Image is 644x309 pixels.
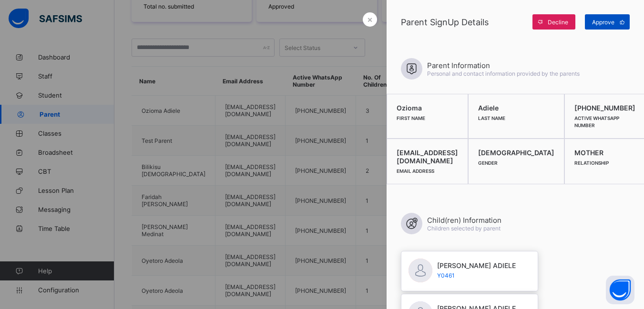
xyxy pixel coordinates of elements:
span: [EMAIL_ADDRESS][DOMAIN_NAME] [397,149,458,165]
span: Approve [592,19,614,26]
span: × [367,14,373,24]
span: MOTHER [574,149,635,157]
span: Child(ren) Information [427,216,501,225]
span: Last Name [478,115,505,121]
span: Y0461 [437,272,516,279]
span: Parent Information [427,61,580,70]
span: Decline [548,19,568,26]
span: Adiele [478,104,554,112]
span: [PHONE_NUMBER] [574,104,635,112]
span: Personal and contact information provided by the parents [427,70,580,77]
span: First Name [397,115,425,121]
span: Parent SignUp Details [401,17,528,27]
button: Open asap [606,276,634,304]
span: Gender [478,160,498,166]
span: [PERSON_NAME] ADIELE [437,261,516,269]
span: Email Address [397,168,434,174]
span: Relationship [574,160,609,166]
span: Active WhatsApp Number [574,115,619,128]
span: Ozioma [397,104,458,112]
span: [DEMOGRAPHIC_DATA] [478,149,554,157]
span: Children selected by parent [427,225,501,232]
